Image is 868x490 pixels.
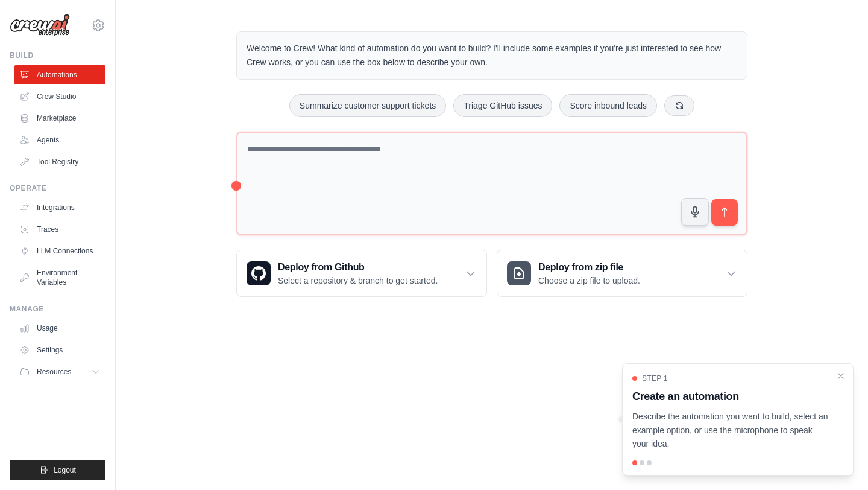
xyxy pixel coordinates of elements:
[632,388,829,405] h3: Create an automation
[10,304,105,314] div: Manage
[289,94,446,117] button: Summarize customer support tickets
[10,51,105,60] div: Build
[14,362,105,381] button: Resources
[14,109,105,128] a: Marketplace
[54,465,76,475] span: Logout
[14,152,105,171] a: Tool Registry
[453,94,552,117] button: Triage GitHub issues
[278,260,438,275] h3: Deploy from Github
[14,87,105,106] a: Crew Studio
[836,371,846,381] button: Close walkthrough
[14,319,105,338] a: Usage
[14,130,105,150] a: Agents
[642,374,668,383] span: Step 1
[632,410,829,451] p: Describe the automation you want to build, select an example option, or use the microphone to spe...
[808,432,868,490] iframe: Chat Widget
[14,263,105,292] a: Environment Variables
[10,14,70,37] img: Logo
[538,275,640,287] p: Choose a zip file to upload.
[10,460,105,480] button: Logout
[278,275,438,287] p: Select a repository & branch to get started.
[538,260,640,275] h3: Deploy from zip file
[14,340,105,360] a: Settings
[247,42,737,69] p: Welcome to Crew! What kind of automation do you want to build? I'll include some examples if you'...
[14,65,105,84] a: Automations
[14,198,105,217] a: Integrations
[559,94,657,117] button: Score inbound leads
[10,183,105,193] div: Operate
[14,220,105,239] a: Traces
[37,367,71,377] span: Resources
[14,241,105,261] a: LLM Connections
